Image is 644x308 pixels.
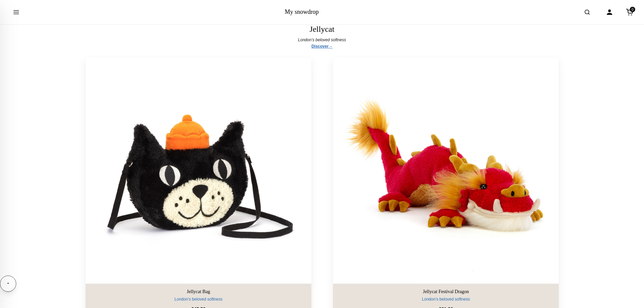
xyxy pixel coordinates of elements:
button: Open menu [7,3,26,22]
p: London’s beloved softness [91,296,306,303]
h3: Jellycat [310,24,334,34]
p: London’s beloved softness [338,296,553,303]
a: Discover all Jellycat products [311,43,333,50]
span: 0 [630,7,635,12]
img: Jellycat Festival Dragon [333,58,559,284]
a: Jellycat Bag London’s beloved softness [91,289,306,303]
a: Account [602,5,617,20]
button: Open search [578,3,597,22]
h4: Jellycat Bag [91,289,306,295]
img: Jellycat Bag [86,58,311,284]
span: London’s beloved softness [298,37,346,43]
a: My snowdrop [285,8,319,15]
h4: Jellycat Festival Dragon [338,289,553,295]
a: Jellycat Festival Dragon London’s beloved softness [338,289,553,303]
a: Cart [622,5,637,20]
